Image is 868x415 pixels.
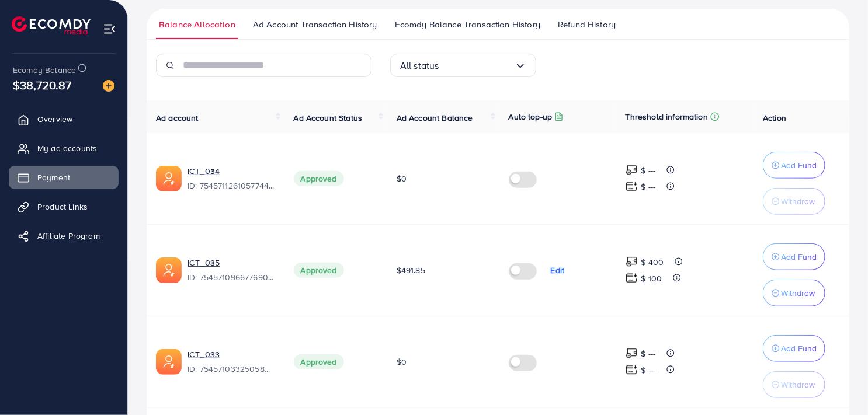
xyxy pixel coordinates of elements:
[9,224,119,247] a: Affiliate Program
[641,271,662,285] p: $ 100
[763,371,825,398] button: Withdraw
[641,255,664,269] p: $ 400
[9,107,119,131] a: Overview
[188,363,275,375] span: ID: 7545710332505800711
[551,263,565,277] p: Edit
[397,264,425,276] span: $491.85
[400,57,439,75] span: All status
[13,64,76,76] span: Ecomdy Balance
[103,22,116,36] img: menu
[156,349,182,375] img: ic-ads-acc.e4c84228.svg
[626,180,638,193] img: top-up amount
[763,243,825,270] button: Add Fund
[641,347,656,361] p: $ ---
[763,188,825,215] button: Withdraw
[641,163,656,177] p: $ ---
[641,363,656,377] p: $ ---
[390,54,536,77] div: Search for option
[626,272,638,284] img: top-up amount
[781,341,817,355] p: Add Fund
[188,165,275,192] div: <span class='underline'>ICT_034</span></br>7545711261057744897
[626,164,638,176] img: top-up amount
[156,257,182,283] img: ic-ads-acc.e4c84228.svg
[763,152,825,179] button: Add Fund
[558,18,616,31] span: Refund History
[37,230,100,242] span: Affiliate Program
[626,347,638,360] img: top-up amount
[294,112,363,124] span: Ad Account Status
[294,171,344,186] span: Approved
[103,80,114,92] img: image
[294,263,344,278] span: Approved
[763,112,786,124] span: Action
[626,256,638,268] img: top-up amount
[439,57,515,75] input: Search for option
[12,16,91,34] img: logo
[781,194,815,208] p: Withdraw
[781,158,817,172] p: Add Fund
[397,356,407,368] span: $0
[156,112,199,124] span: Ad account
[781,286,815,300] p: Withdraw
[781,378,815,392] p: Withdraw
[37,172,70,183] span: Payment
[188,348,220,360] a: ICT_033
[626,364,638,376] img: top-up amount
[13,76,72,93] span: $38,720.87
[253,18,377,31] span: Ad Account Transaction History
[37,201,88,212] span: Product Links
[763,335,825,362] button: Add Fund
[294,354,344,369] span: Approved
[781,250,817,264] p: Add Fund
[397,173,407,184] span: $0
[9,195,119,218] a: Product Links
[37,113,72,125] span: Overview
[188,165,220,177] a: ICT_034
[818,362,859,406] iframe: Chat
[188,271,275,283] span: ID: 7545710966776905736
[626,110,708,124] p: Threshold information
[188,257,220,268] a: ICT_035
[9,166,119,189] a: Payment
[188,180,275,191] span: ID: 7545711261057744897
[763,280,825,306] button: Withdraw
[188,257,275,284] div: <span class='underline'>ICT_035</span></br>7545710966776905736
[159,18,235,31] span: Balance Allocation
[395,18,540,31] span: Ecomdy Balance Transaction History
[37,142,97,154] span: My ad accounts
[188,348,275,375] div: <span class='underline'>ICT_033</span></br>7545710332505800711
[509,110,553,124] p: Auto top-up
[641,180,656,194] p: $ ---
[156,166,182,191] img: ic-ads-acc.e4c84228.svg
[397,112,473,124] span: Ad Account Balance
[9,137,119,160] a: My ad accounts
